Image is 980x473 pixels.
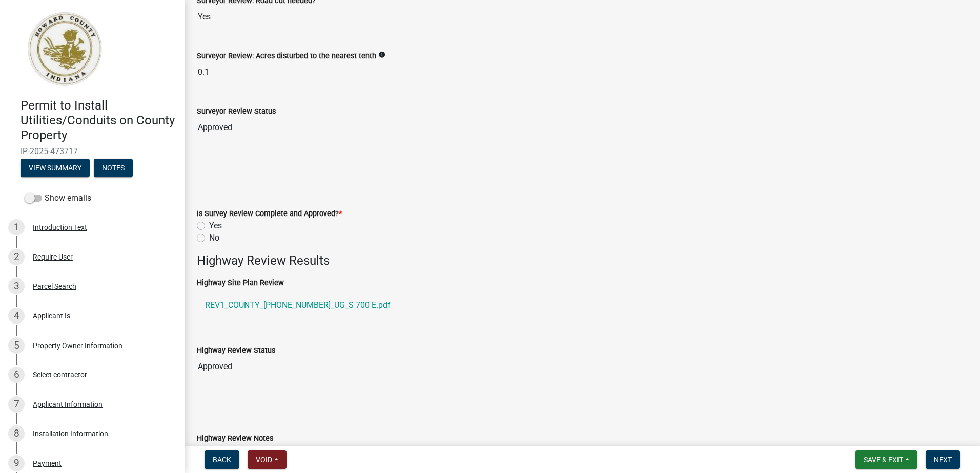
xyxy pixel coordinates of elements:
[934,456,952,464] span: Next
[197,293,968,317] a: REV1_COUNTY_[PHONE_NUMBER]_UG_S 700 E.pdf
[8,425,25,442] div: 8
[197,108,276,115] label: Surveyor Review Status
[855,450,917,469] button: Save & Exit
[33,312,70,319] div: Applicant Is
[8,308,25,324] div: 4
[8,249,25,265] div: 2
[197,435,273,442] label: Highway Review Notes
[8,396,25,413] div: 7
[33,371,87,378] div: Select contractor
[213,456,231,464] span: Back
[8,367,25,383] div: 6
[197,279,284,287] label: Highway Site Plan Review
[94,159,133,177] button: Notes
[209,232,219,244] label: No
[33,283,76,290] div: Parcel Search
[21,159,90,177] button: View Summary
[8,455,25,471] div: 9
[33,224,87,231] div: Introduction Text
[33,430,108,437] div: Installation Information
[378,51,385,58] i: info
[197,347,275,354] label: Highway Review Status
[209,220,222,232] label: Yes
[94,165,133,173] wm-modal-confirm: Notes
[33,401,103,408] div: Applicant Information
[248,450,287,469] button: Void
[25,192,91,204] label: Show emails
[33,460,62,467] div: Payment
[205,450,239,469] button: Back
[197,210,342,218] label: Is Survey Review Complete and Approved?
[197,53,376,60] label: Surveyor Review: Acres disturbed to the nearest tenth
[8,278,25,294] div: 3
[8,219,25,235] div: 1
[197,253,968,268] h4: Highway Review Results
[21,11,108,88] img: Howard County, Indiana
[21,146,164,156] span: IP-2025-473717
[864,456,903,464] span: Save & Exit
[256,456,272,464] span: Void
[926,450,960,469] button: Next
[33,253,73,261] div: Require User
[8,337,25,354] div: 5
[21,98,176,142] h4: Permit to Install Utilities/Conduits on County Property
[21,165,90,173] wm-modal-confirm: Summary
[33,342,122,349] div: Property Owner Information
